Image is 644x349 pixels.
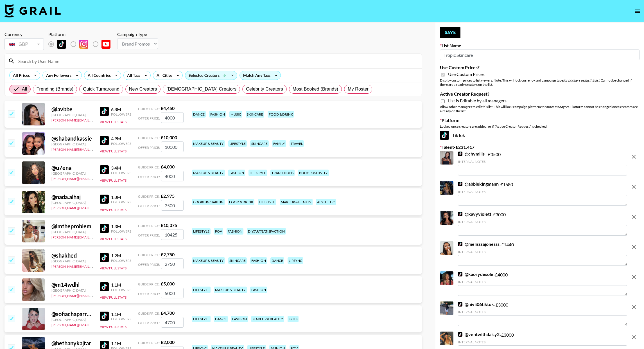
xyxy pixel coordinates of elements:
span: Guide Price: [138,165,160,169]
div: makeup & beauty [251,316,284,322]
div: Followers [111,317,131,321]
div: dance [270,257,284,264]
div: All Countries [84,71,112,80]
strong: £ 2,750 [161,252,175,257]
span: Offer Price: [138,145,160,150]
div: fashion [250,287,267,293]
div: transitions [270,170,295,176]
img: TikTok [100,107,109,116]
div: makeup & beauty [214,287,247,293]
div: makeup & beauty [280,199,313,205]
img: TikTok [458,302,462,307]
div: makeup & beauty [192,170,225,176]
strong: £ 5,000 [161,281,175,286]
div: 3.4M [111,165,131,171]
img: TikTok [100,195,109,204]
button: open drawer [632,6,643,17]
span: Guide Price: [138,107,160,111]
a: @nivii06tiktok [458,301,494,307]
a: @kaorydesole [458,271,493,277]
img: TikTok [100,282,109,291]
button: View Full Stats [100,325,126,329]
div: @ u7ena [51,164,93,171]
div: All Cities [153,71,173,80]
span: Guide Price: [138,282,160,286]
label: Use Custom Prices? [440,65,640,70]
strong: £ 4,700 [161,310,175,316]
button: View Full Stats [100,178,126,183]
div: [GEOGRAPHIC_DATA] [51,171,93,175]
div: - £ 4000 [458,271,627,296]
div: @ shakhed [51,252,93,259]
button: View Full Stats [100,208,126,212]
div: lipsync [288,257,303,264]
div: [GEOGRAPHIC_DATA] [51,288,93,292]
span: Guide Price: [138,311,160,316]
img: TikTok [100,253,109,262]
span: Use Custom Prices [448,71,485,77]
button: remove [628,181,640,192]
div: skincare [246,111,264,118]
label: Talent - £ 231,417 [440,144,640,150]
span: Offer Price: [138,262,160,267]
img: Instagram [79,40,88,49]
div: 1.8M [111,194,131,200]
span: Offer Price: [138,175,160,179]
div: makeup & beauty [192,257,225,264]
div: All Tags [124,71,141,80]
div: @ lavbbe [51,106,93,113]
div: skincare [250,140,269,147]
img: YouTube [101,40,110,49]
div: Internal Notes: [458,159,627,164]
span: New Creators [129,86,157,93]
a: [PERSON_NAME][EMAIL_ADDRESS][DOMAIN_NAME] [51,292,135,298]
div: 1.1M [111,341,131,346]
div: Followers [111,288,131,292]
em: for bookers using this list [563,78,599,82]
div: fashion [231,316,248,322]
strong: £ 4,450 [161,105,175,111]
div: Campaign Type [117,31,158,37]
button: remove [628,211,640,222]
div: Internal Notes: [458,280,627,284]
span: Guide Price: [138,253,160,257]
strong: £ 2,975 [161,193,175,199]
strong: £ 10,375 [161,222,177,228]
div: lifestyle [192,228,211,235]
div: Locked once creators are added, or if "Active Creator Request" is checked. [440,124,640,129]
label: Active Creator Request? [440,91,640,97]
div: [GEOGRAPHIC_DATA] [51,318,93,322]
div: TikTok [440,131,640,140]
button: remove [628,332,640,343]
span: Quick Turnaround [83,86,119,93]
div: lifestyle [258,199,276,205]
span: Guide Price: [138,341,160,345]
button: remove [628,151,640,162]
div: [GEOGRAPHIC_DATA] [51,113,93,117]
a: @ventwithdaisy2 [458,332,500,337]
div: Followers [111,200,131,204]
div: [GEOGRAPHIC_DATA] [51,142,93,146]
button: View Full Stats [100,149,126,153]
div: dance [192,111,206,118]
div: Internal Notes: [458,340,627,344]
div: Followers [111,141,131,146]
img: TikTok [458,242,462,246]
strong: £ 4,000 [161,164,175,169]
div: Match Any Tags [240,71,281,80]
span: Guide Price: [138,194,160,199]
div: Internal Notes: [458,250,627,254]
div: Platform [48,31,115,37]
a: [PERSON_NAME][EMAIL_ADDRESS][DOMAIN_NAME] [51,234,135,239]
div: makeup & beauty [192,140,225,147]
button: View Full Stats [100,237,126,241]
img: Grail Talent [4,4,61,17]
div: 1.3M [111,224,131,229]
span: Guide Price: [138,136,160,140]
div: - £ 1680 [458,181,627,206]
button: remove [628,301,640,313]
div: Allow other managers to edit this list. This will lock campaign platform for . Platform cannot be... [440,105,640,113]
a: @kayyviolett [458,211,491,217]
div: aesthetic [316,199,336,205]
input: 4,000 [161,171,184,181]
